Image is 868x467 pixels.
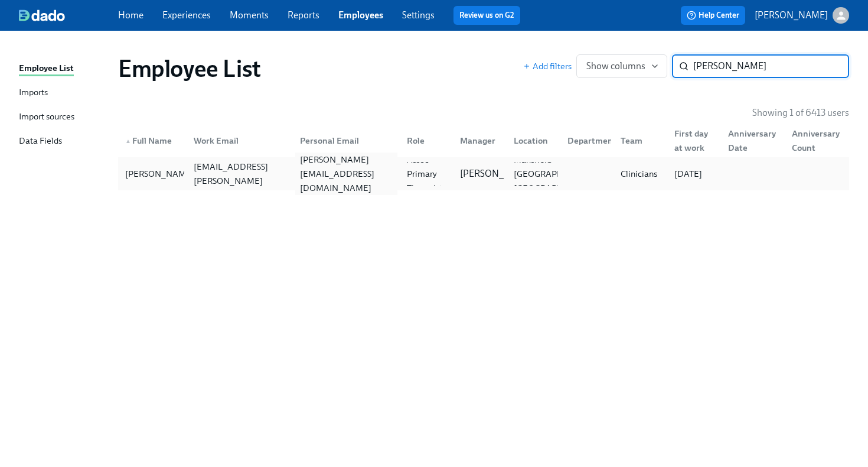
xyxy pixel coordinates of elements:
[125,138,131,144] span: ▲
[455,134,504,148] div: Manager
[681,6,745,25] button: Help Center
[402,9,435,21] a: Settings
[295,134,397,148] div: Personal Email
[755,9,828,22] p: [PERSON_NAME]
[118,157,849,190] a: [PERSON_NAME][PERSON_NAME][EMAIL_ADDRESS][PERSON_NAME][DOMAIN_NAME][PERSON_NAME][EMAIL_ADDRESS][D...
[563,134,621,148] div: Department
[162,9,211,21] a: Experiences
[19,9,118,21] a: dado
[558,129,612,153] div: Department
[459,9,514,21] a: Review us on G2
[19,61,74,76] div: Employee List
[120,167,199,181] div: [PERSON_NAME]
[19,9,65,21] img: dado
[118,9,143,21] a: Home
[719,129,783,153] div: Anniversary Date
[451,129,504,153] div: Manager
[616,134,665,148] div: Team
[693,54,849,78] input: Search by name
[402,153,451,195] div: Assoc Primary Therapist
[19,110,74,125] div: Import sources
[295,153,397,195] div: [PERSON_NAME][EMAIL_ADDRESS][DOMAIN_NAME]
[576,54,667,78] button: Show columns
[184,129,291,153] div: Work Email
[19,86,48,100] div: Imports
[19,110,109,125] a: Import sources
[523,60,572,72] button: Add filters
[509,134,558,148] div: Location
[687,9,739,21] span: Help Center
[670,127,719,155] div: First day at work
[19,134,109,149] a: Data Fields
[460,167,533,180] p: [PERSON_NAME]
[509,153,605,195] div: Mansfield [GEOGRAPHIC_DATA] [GEOGRAPHIC_DATA]
[338,9,383,21] a: Employees
[120,129,184,153] div: ▲Full Name
[787,127,847,155] div: Anniversary Count
[397,129,451,153] div: Role
[670,167,719,181] div: [DATE]
[402,134,451,148] div: Role
[19,134,62,149] div: Data Fields
[755,7,849,24] button: [PERSON_NAME]
[288,9,319,21] a: Reports
[616,167,665,181] div: Clinicians
[665,129,719,153] div: First day at work
[120,134,184,148] div: Full Name
[189,134,291,148] div: Work Email
[611,129,665,153] div: Team
[723,127,783,155] div: Anniversary Date
[752,106,849,119] p: Showing 1 of 6413 users
[189,145,291,202] div: [PERSON_NAME][EMAIL_ADDRESS][PERSON_NAME][DOMAIN_NAME]
[118,54,261,83] h1: Employee List
[291,129,397,153] div: Personal Email
[453,6,520,25] button: Review us on G2
[19,86,109,100] a: Imports
[230,9,269,21] a: Moments
[504,129,558,153] div: Location
[586,60,657,72] span: Show columns
[782,129,847,153] div: Anniversary Count
[19,61,109,76] a: Employee List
